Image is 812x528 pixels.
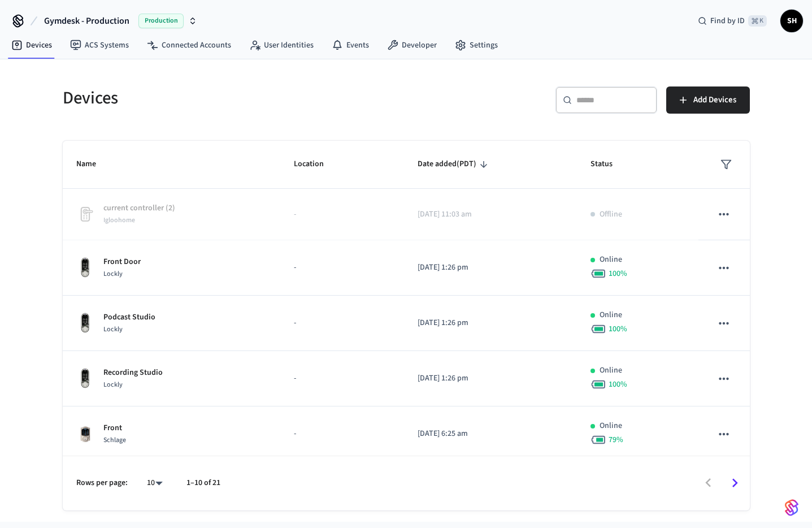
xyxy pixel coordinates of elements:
[103,256,141,268] p: Front Door
[294,428,390,440] p: -
[748,15,767,27] span: ⌘ K
[2,35,61,55] a: Devices
[446,35,507,55] a: Settings
[294,317,390,329] p: -
[103,324,123,334] span: Lockly
[103,311,155,323] p: Podcast Studio
[418,317,563,329] p: [DATE] 1:26 pm
[103,380,123,389] span: Lockly
[600,420,622,432] p: Online
[76,425,94,443] img: Schlage Sense Smart Deadbolt with Camelot Trim, Front
[780,10,803,32] button: SH
[781,11,802,31] span: SH
[689,11,776,31] div: Find by ID⌘ K
[323,35,378,55] a: Events
[600,254,622,266] p: Online
[141,475,168,491] div: 10
[294,373,390,384] p: -
[722,470,748,496] button: Go to next page
[103,215,135,225] span: Igloohome
[666,86,750,114] button: Add Devices
[600,365,622,376] p: Online
[76,155,111,173] span: Name
[609,434,623,445] span: 79 %
[600,209,622,220] p: Offline
[418,155,491,173] span: Date added(PDT)
[76,312,94,334] img: Lockly Vision Lock, Front
[294,155,338,173] span: Location
[609,379,627,390] span: 100 %
[785,499,798,517] img: SeamLogoGradient.69752ec5.svg
[710,15,745,27] span: Find by ID
[76,205,94,223] img: Placeholder Lock Image
[186,477,220,489] p: 1–10 of 21
[103,202,175,214] p: current controller (2)
[103,269,123,279] span: Lockly
[76,257,94,278] img: Lockly Vision Lock, Front
[590,155,627,173] span: Status
[294,209,390,220] p: -
[609,323,627,335] span: 100 %
[609,268,627,279] span: 100 %
[693,93,736,107] span: Add Devices
[418,209,563,220] p: [DATE] 11:03 am
[138,35,240,55] a: Connected Accounts
[63,86,400,110] h5: Devices
[103,435,126,445] span: Schlage
[418,373,563,384] p: [DATE] 1:26 pm
[138,14,184,28] span: Production
[418,428,563,440] p: [DATE] 6:25 am
[76,477,128,489] p: Rows per page:
[600,309,622,321] p: Online
[44,14,129,28] span: Gymdesk - Production
[418,262,563,274] p: [DATE] 1:26 pm
[76,367,94,389] img: Lockly Vision Lock, Front
[240,35,323,55] a: User Identities
[103,422,126,434] p: Front
[61,35,138,55] a: ACS Systems
[103,367,163,379] p: Recording Studio
[294,262,390,274] p: -
[378,35,446,55] a: Developer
